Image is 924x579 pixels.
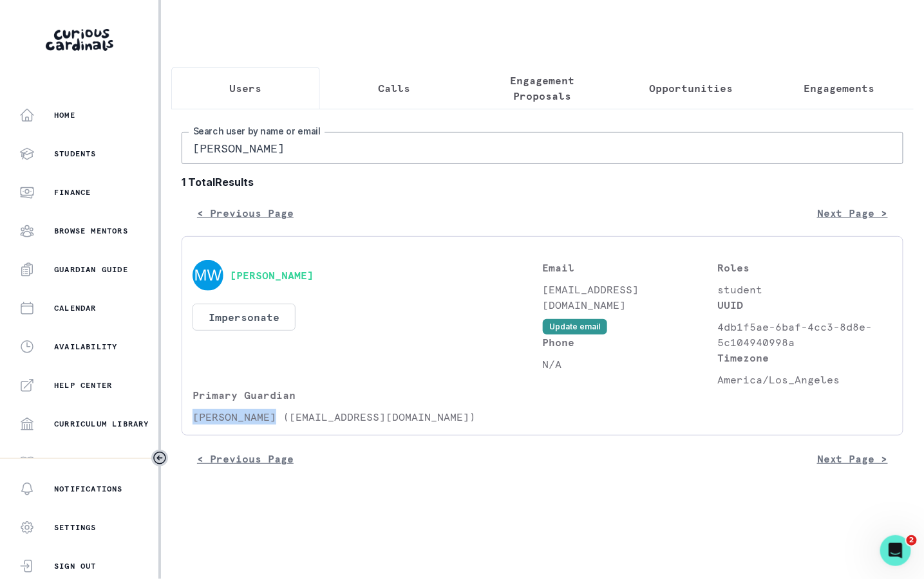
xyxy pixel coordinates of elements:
[543,356,718,372] p: N/A
[54,457,133,468] p: Mentor Handbook
[479,73,606,104] p: Engagement Proposals
[230,269,314,282] button: [PERSON_NAME]
[151,450,168,466] button: Toggle sidebar
[378,80,410,96] p: Calls
[182,446,309,472] button: < Previous Page
[54,380,112,391] p: Help Center
[54,342,117,352] p: Availability
[54,226,128,236] p: Browse Mentors
[717,260,892,275] p: Roles
[193,304,296,331] button: Impersonate
[543,319,607,335] button: Update email
[54,484,123,494] p: Notifications
[543,260,718,275] p: Email
[54,522,97,533] p: Settings
[802,200,903,226] button: Next Page >
[54,110,75,120] p: Home
[649,80,733,96] p: Opportunities
[717,350,892,365] p: Timezone
[907,535,917,546] span: 2
[193,260,223,291] img: svg
[46,29,113,51] img: Curious Cardinals Logo
[543,282,718,313] p: [EMAIL_ADDRESS][DOMAIN_NAME]
[54,264,128,275] p: Guardian Guide
[193,409,543,425] p: [PERSON_NAME] ([EMAIL_ADDRESS][DOMAIN_NAME])
[182,200,309,226] button: < Previous Page
[54,419,149,429] p: Curriculum Library
[182,174,903,190] b: 1 Total Results
[543,335,718,350] p: Phone
[802,446,903,472] button: Next Page >
[193,387,543,403] p: Primary Guardian
[54,187,91,198] p: Finance
[229,80,261,96] p: Users
[54,149,97,159] p: Students
[54,303,97,313] p: Calendar
[717,297,892,313] p: UUID
[717,372,892,387] p: America/Los_Angeles
[717,319,892,350] p: 4db1f5ae-6baf-4cc3-8d8e-5c104940998a
[717,282,892,297] p: student
[54,561,97,571] p: Sign Out
[880,535,911,566] iframe: Intercom live chat
[804,80,875,96] p: Engagements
